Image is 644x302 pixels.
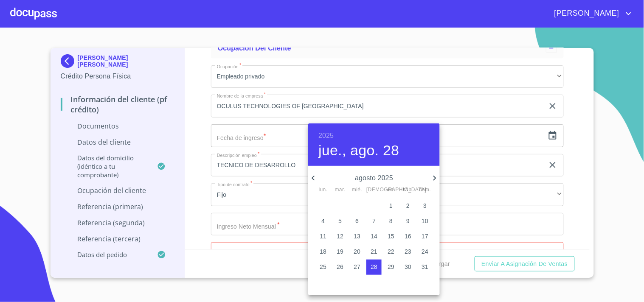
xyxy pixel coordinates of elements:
[366,214,382,229] button: 7
[315,260,331,275] button: 25
[388,263,394,271] p: 29
[406,201,410,210] p: 2
[337,232,343,240] p: 12
[383,260,399,275] button: 29
[318,173,430,183] p: agosto 2025
[349,244,365,260] button: 20
[332,214,348,229] button: 5
[422,217,428,225] p: 10
[422,232,428,240] p: 17
[400,229,416,244] button: 16
[423,201,427,210] p: 3
[366,244,382,260] button: 21
[337,247,343,256] p: 19
[371,247,377,256] p: 21
[389,201,393,210] p: 1
[372,217,376,225] p: 7
[354,247,360,256] p: 20
[400,199,416,214] button: 2
[405,247,411,256] p: 23
[383,199,399,214] button: 1
[332,229,348,244] button: 12
[388,247,394,256] p: 22
[400,186,416,194] span: sáb.
[321,217,325,225] p: 4
[383,244,399,260] button: 22
[366,229,382,244] button: 14
[318,142,399,159] button: jue., ago. 28
[371,263,377,271] p: 28
[422,247,428,256] p: 24
[320,232,326,240] p: 11
[400,260,416,275] button: 30
[320,263,326,271] p: 25
[422,263,428,271] p: 31
[318,130,334,142] button: 2025
[405,263,411,271] p: 30
[315,244,331,260] button: 18
[388,232,394,240] p: 15
[349,260,365,275] button: 27
[417,199,433,214] button: 3
[406,217,410,225] p: 9
[354,263,360,271] p: 27
[337,263,343,271] p: 26
[417,244,433,260] button: 24
[383,229,399,244] button: 15
[417,229,433,244] button: 17
[389,217,393,225] p: 8
[405,232,411,240] p: 16
[400,214,416,229] button: 9
[417,260,433,275] button: 31
[366,186,382,194] span: [DEMOGRAPHIC_DATA].
[320,247,326,256] p: 18
[366,260,382,275] button: 28
[338,217,342,225] p: 5
[383,214,399,229] button: 8
[315,186,331,194] span: lun.
[417,186,433,194] span: dom.
[355,217,359,225] p: 6
[371,232,377,240] p: 14
[383,186,399,194] span: vie.
[315,229,331,244] button: 11
[315,214,331,229] button: 4
[332,186,348,194] span: mar.
[400,244,416,260] button: 23
[354,232,360,240] p: 13
[332,260,348,275] button: 26
[349,229,365,244] button: 13
[349,186,365,194] span: mié.
[349,214,365,229] button: 6
[417,214,433,229] button: 10
[332,244,348,260] button: 19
